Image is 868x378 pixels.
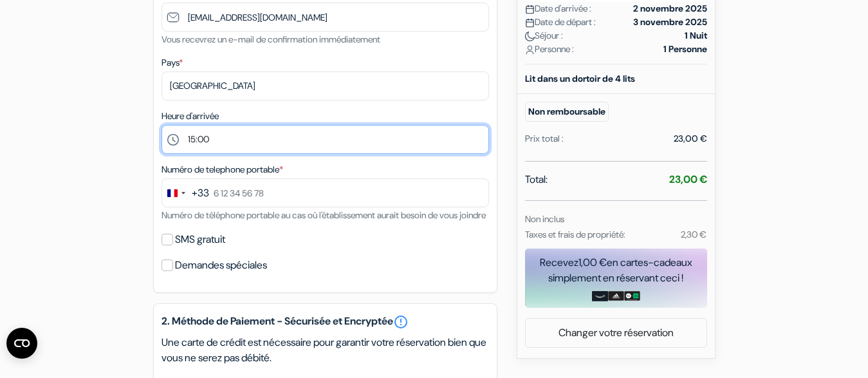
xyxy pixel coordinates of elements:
[578,256,607,269] span: 1,00 €
[525,213,564,225] small: Non inclus
[525,132,564,146] div: Prix total :
[162,109,219,123] label: Heure d'arrivée
[525,2,591,15] span: Date d'arrivée :
[525,15,596,29] span: Date de départ :
[525,18,535,28] img: calendar.svg
[525,5,535,14] img: calendar.svg
[162,178,489,207] input: 6 12 34 56 78
[525,255,707,286] div: Recevez en cartes-cadeaux simplement en réservant ceci !
[663,43,707,56] strong: 1 Personne
[393,314,409,330] a: error_outline
[6,328,37,359] button: Ouvrir le widget CMP
[162,179,209,207] button: Change country, selected France (+33)
[633,2,707,15] strong: 2 novembre 2025
[674,132,707,146] div: 23,00 €
[681,229,706,240] small: 2,30 €
[162,3,489,32] input: Entrer adresse e-mail
[608,291,624,301] img: adidas-card.png
[162,335,489,366] p: Une carte de crédit est nécessaire pour garantir votre réservation bien que vous ne serez pas déb...
[192,185,209,201] div: +33
[525,229,625,240] small: Taxes et frais de propriété:
[669,173,707,186] strong: 23,00 €
[525,73,635,84] b: Lit dans un dortoir de 4 lits
[525,45,535,55] img: user_icon.svg
[525,43,574,56] span: Personne :
[525,172,548,187] span: Total:
[525,32,535,41] img: moon.svg
[685,29,707,43] strong: 1 Nuit
[162,33,380,45] small: Vous recevrez un e-mail de confirmation immédiatement
[525,102,609,122] small: Non remboursable
[162,314,489,330] h5: 2. Méthode de Paiement - Sécurisée et Encryptée
[175,231,225,249] label: SMS gratuit
[624,291,640,301] img: uber-uber-eats-card.png
[162,163,283,176] label: Numéro de telephone portable
[162,209,486,221] small: Numéro de téléphone portable au cas où l'établissement aurait besoin de vous joindre
[162,56,183,70] label: Pays
[526,321,706,345] a: Changer votre réservation
[592,291,608,301] img: amazon-card-no-text.png
[525,29,563,43] span: Séjour :
[633,15,707,29] strong: 3 novembre 2025
[175,256,267,274] label: Demandes spéciales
